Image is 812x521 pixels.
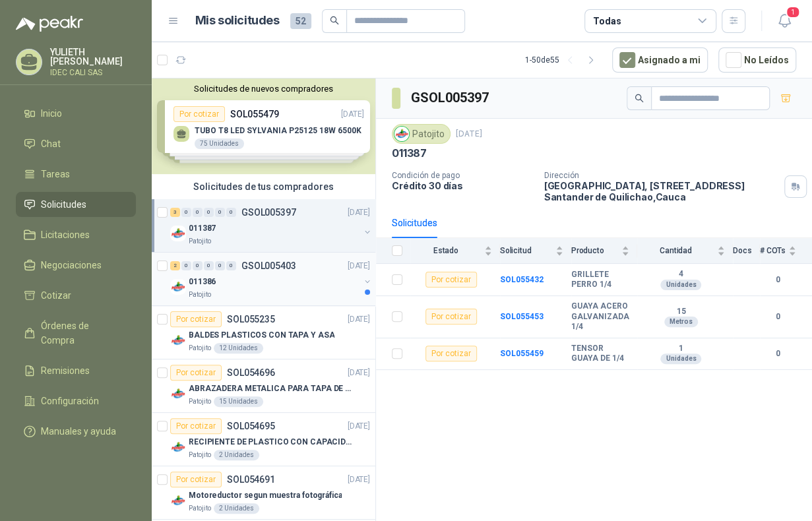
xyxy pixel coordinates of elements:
[635,94,644,103] span: search
[410,238,500,264] th: Estado
[170,439,186,455] img: Company Logo
[637,344,725,354] b: 1
[425,346,477,361] div: Por cotizar
[733,238,760,264] th: Docs
[786,6,800,18] span: 1
[204,261,214,270] div: 0
[16,192,136,217] a: Solicitudes
[760,311,796,323] b: 0
[215,261,225,270] div: 0
[170,311,222,327] div: Por cotizar
[226,261,236,270] div: 0
[41,137,61,151] span: Chat
[16,222,136,247] a: Licitaciones
[170,208,180,217] div: 3
[16,101,136,126] a: Inicio
[152,466,375,520] a: Por cotizarSOL054691[DATE] Company LogoMotoreductor segun muestra fotográficaPatojito2 Unidades
[348,260,370,272] p: [DATE]
[189,329,334,342] p: BALDES PLASTICOS CON TAPA Y ASA
[544,171,779,180] p: Dirección
[241,208,296,217] p: GSOL005397
[152,306,375,359] a: Por cotizarSOL055235[DATE] Company LogoBALDES PLASTICOS CON TAPA Y ASAPatojito12 Unidades
[50,69,136,77] p: IDEC CALI SAS
[544,180,779,202] p: [GEOGRAPHIC_DATA], [STREET_ADDRESS] Santander de Quilichao , Cauca
[290,13,311,29] span: 52
[152,174,375,199] div: Solicitudes de tus compradores
[760,348,796,360] b: 0
[348,420,370,433] p: [DATE]
[189,290,211,300] p: Patojito
[348,206,370,219] p: [DATE]
[392,216,437,230] div: Solicitudes
[227,315,275,324] p: SOL055235
[181,208,191,217] div: 0
[152,359,375,413] a: Por cotizarSOL054696[DATE] Company LogoABRAZADERA METALICA PARA TAPA DE TAMBOR DE PLASTICO DE 50 ...
[16,162,136,187] a: Tareas
[16,283,136,308] a: Cotizar
[214,396,263,407] div: 15 Unidades
[637,246,714,255] span: Cantidad
[425,309,477,324] div: Por cotizar
[425,272,477,288] div: Por cotizar
[189,450,211,460] p: Patojito
[193,208,203,217] div: 0
[16,313,136,353] a: Órdenes de Compra
[170,472,222,487] div: Por cotizar
[195,11,280,30] h1: Mis solicitudes
[571,344,629,364] b: TENSOR GUAYA DE 1/4
[593,14,621,28] div: Todas
[227,475,275,484] p: SOL054691
[612,47,708,73] button: Asignado a mi
[241,261,296,270] p: GSOL005403
[170,204,373,247] a: 3 0 0 0 0 0 GSOL005397[DATE] Company Logo011387Patojito
[181,261,191,270] div: 0
[500,275,544,284] a: SOL055432
[227,368,275,377] p: SOL054696
[227,421,275,431] p: SOL054695
[189,276,216,288] p: 011386
[16,419,136,444] a: Manuales y ayuda
[394,127,409,141] img: Company Logo
[718,47,796,73] button: No Leídos
[760,274,796,286] b: 0
[16,358,136,383] a: Remisiones
[456,128,482,140] p: [DATE]
[152,413,375,466] a: Por cotizarSOL054695[DATE] Company LogoRECIPIENTE DE PLASTICO CON CAPACIDAD DE 1.8 LT PARA LA EXT...
[41,197,86,212] span: Solicitudes
[760,238,812,264] th: # COTs
[214,503,259,514] div: 2 Unidades
[50,47,136,66] p: YULIETH [PERSON_NAME]
[348,367,370,379] p: [DATE]
[660,353,701,364] div: Unidades
[637,238,733,264] th: Cantidad
[170,365,222,381] div: Por cotizar
[500,312,544,321] a: SOL055453
[157,84,370,94] button: Solicitudes de nuevos compradores
[226,208,236,217] div: 0
[660,280,701,290] div: Unidades
[215,208,225,217] div: 0
[392,124,451,144] div: Patojito
[170,332,186,348] img: Company Logo
[41,106,62,121] span: Inicio
[189,343,211,353] p: Patojito
[41,363,90,378] span: Remisiones
[214,450,259,460] div: 2 Unidades
[41,167,70,181] span: Tareas
[525,49,602,71] div: 1 - 50 de 55
[204,208,214,217] div: 0
[189,489,342,502] p: Motoreductor segun muestra fotográfica
[41,394,99,408] span: Configuración
[41,258,102,272] span: Negociaciones
[41,319,123,348] span: Órdenes de Compra
[41,288,71,303] span: Cotizar
[170,258,373,300] a: 2 0 0 0 0 0 GSOL005403[DATE] Company Logo011386Patojito
[411,88,491,108] h3: GSOL005397
[571,238,637,264] th: Producto
[189,383,353,395] p: ABRAZADERA METALICA PARA TAPA DE TAMBOR DE PLASTICO DE 50 LT
[571,246,619,255] span: Producto
[189,396,211,407] p: Patojito
[41,424,116,439] span: Manuales y ayuda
